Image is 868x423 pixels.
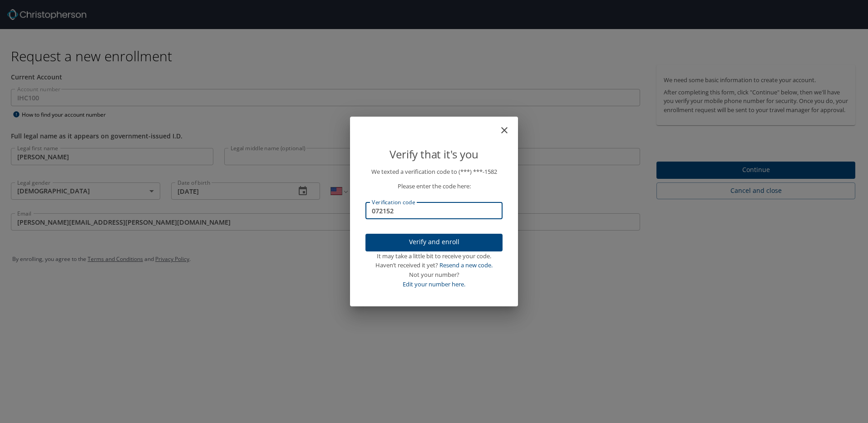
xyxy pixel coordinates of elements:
p: Please enter the code here: [365,182,503,191]
div: Not your number? [365,270,503,280]
div: Haven’t received it yet? [365,261,503,270]
button: close [503,120,514,131]
a: Edit your number here. [403,280,465,288]
span: Verify and enroll [373,236,495,248]
a: Resend a new code. [439,261,493,269]
p: Verify that it's you [365,146,503,163]
div: It may take a little bit to receive your code. [365,251,503,261]
p: We texted a verification code to (***) ***- 1582 [365,167,503,177]
button: Verify and enroll [365,234,503,251]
